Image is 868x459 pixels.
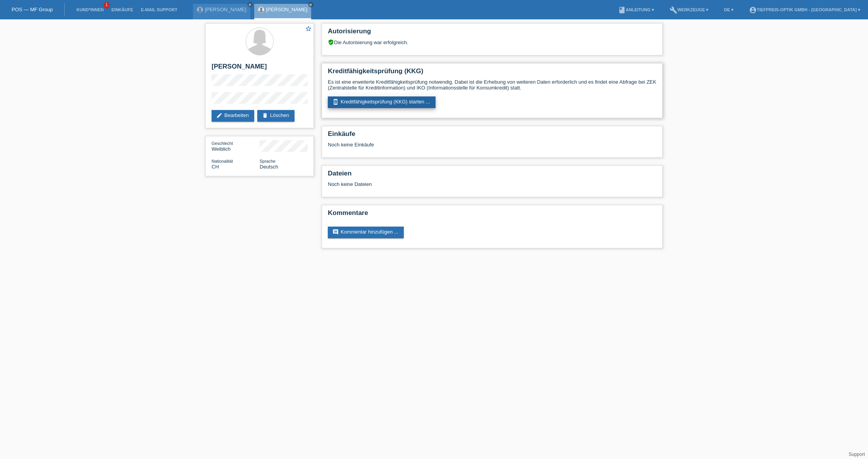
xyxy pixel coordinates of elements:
a: deleteLöschen [257,110,294,122]
p: Es ist eine erweiterte Kreditfähigkeitsprüfung notwendig. Dabei ist die Erhebung von weiteren Dat... [328,79,656,91]
a: commentKommentar hinzufügen ... [328,227,404,238]
span: Geschlecht [212,141,233,146]
i: book [618,6,626,14]
i: delete [262,112,268,119]
h2: Kreditfähigkeitsprüfung (KKG) [328,67,656,79]
a: [PERSON_NAME] [205,7,246,12]
i: account_circle [749,6,757,14]
i: comment [332,229,339,235]
span: Schweiz [212,164,219,170]
a: [PERSON_NAME] [266,7,308,12]
span: Sprache [260,159,276,163]
span: 1 [103,2,110,9]
div: Noch keine Einkäufe [328,142,656,153]
a: E-Mail Support [137,7,181,12]
div: Die Autorisierung war erfolgreich. [328,39,656,45]
h2: Autorisierung [328,28,656,39]
a: Kund*innen [72,7,107,12]
div: Weiblich [212,140,260,152]
h2: Dateien [328,170,656,181]
span: Deutsch [260,164,278,170]
i: perm_device_information [332,99,339,105]
a: Einkäufe [107,7,137,12]
i: build [670,6,677,14]
a: editBearbeiten [212,110,254,122]
span: Nationalität [212,159,233,163]
h2: Einkäufe [328,130,656,142]
h2: [PERSON_NAME] [212,63,308,74]
a: account_circleTiefpreis-Optik GmbH - [GEOGRAPHIC_DATA] ▾ [745,7,864,12]
a: close [308,2,313,7]
a: buildWerkzeuge ▾ [666,7,713,12]
div: Noch keine Dateien [328,181,565,187]
a: POS — MF Group [12,7,53,12]
h2: Kommentare [328,209,656,221]
a: DE ▾ [720,7,737,12]
i: close [248,3,252,7]
i: verified_user [328,39,334,45]
i: edit [216,112,222,119]
i: close [309,3,313,7]
a: perm_device_informationKreditfähigkeitsprüfung (KKG) starten ... [328,96,436,108]
a: star_border [305,25,312,33]
a: bookAnleitung ▾ [614,7,658,12]
a: close [247,2,253,7]
a: Support [849,452,865,457]
i: star_border [305,25,312,32]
